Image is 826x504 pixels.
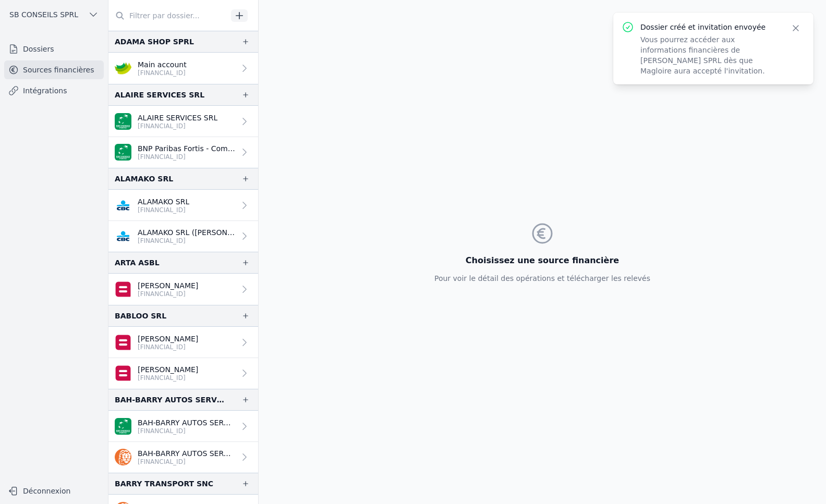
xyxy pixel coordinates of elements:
img: belfius-1.png [115,334,131,351]
p: Main account [138,59,187,70]
a: [PERSON_NAME] [FINANCIAL_ID] [108,358,258,389]
p: [FINANCIAL_ID] [138,343,198,351]
div: BAH-BARRY AUTOS SERVICES BVBA [115,394,225,406]
button: Déconnexion [4,483,104,499]
a: BNP Paribas Fortis - Compte d'épargne [FINANCIAL_ID] [108,137,258,168]
p: [FINANCIAL_ID] [138,427,235,435]
img: BNP_BE_BUSINESS_GEBABEBB.png [115,144,131,161]
a: [PERSON_NAME] [FINANCIAL_ID] [108,274,258,305]
span: SB CONSEILS SPRL [9,9,78,20]
button: SB CONSEILS SPRL [4,6,104,23]
p: [FINANCIAL_ID] [138,237,235,245]
div: ARTA ASBL [115,256,160,269]
p: [FINANCIAL_ID] [138,458,235,466]
img: belfius-1.png [115,281,131,298]
p: Vous pourrez accéder aux informations financières de [PERSON_NAME] SPRL dès que Magloire aura acc... [640,34,778,76]
p: Pour voir le détail des opérations et télécharger les relevés [434,273,650,284]
img: belfius-1.png [115,365,131,382]
a: ALAMAKO SRL [FINANCIAL_ID] [108,190,258,221]
p: ALAMAKO SRL [138,196,189,207]
p: [FINANCIAL_ID] [138,374,198,382]
img: BNP_BE_BUSINESS_GEBABEBB.png [115,418,131,435]
img: BNP_BE_BUSINESS_GEBABEBB.png [115,113,131,130]
div: BABLOO SRL [115,310,166,322]
a: ALAIRE SERVICES SRL [FINANCIAL_ID] [108,106,258,137]
p: [PERSON_NAME] [138,334,198,344]
img: CBC_CREGBEBB.png [115,228,131,244]
img: CBC_CREGBEBB.png [115,197,131,214]
p: BAH-BARRY AUTOS SERVICES SPRL [138,448,235,459]
p: [FINANCIAL_ID] [138,69,187,77]
div: ALAIRE SERVICES SRL [115,89,204,101]
input: Filtrer par dossier... [108,6,227,25]
p: [PERSON_NAME] [138,280,198,291]
img: ing.png [115,449,131,465]
p: [FINANCIAL_ID] [138,122,217,130]
div: ALAMAKO SRL [115,173,173,185]
a: BAH-BARRY AUTOS SERVICES SPRL [FINANCIAL_ID] [108,442,258,473]
a: Dossiers [4,40,104,58]
div: ADAMA SHOP SPRL [115,35,194,48]
a: Intégrations [4,81,104,100]
p: BNP Paribas Fortis - Compte d'épargne [138,143,235,154]
a: BAH-BARRY AUTOS SERVICES B [FINANCIAL_ID] [108,411,258,442]
div: BARRY TRANSPORT SNC [115,477,213,490]
a: Sources financières [4,60,104,79]
p: ALAIRE SERVICES SRL [138,113,217,123]
a: ALAMAKO SRL ([PERSON_NAME]-[DATE]) [FINANCIAL_ID] [108,221,258,252]
h3: Choisissez une source financière [434,254,650,267]
p: BAH-BARRY AUTOS SERVICES B [138,417,235,428]
p: ALAMAKO SRL ([PERSON_NAME]-[DATE]) [138,227,235,238]
p: [FINANCIAL_ID] [138,153,235,161]
p: [FINANCIAL_ID] [138,290,198,298]
a: [PERSON_NAME] [FINANCIAL_ID] [108,327,258,358]
img: crelan.png [115,60,131,77]
a: Main account [FINANCIAL_ID] [108,53,258,84]
p: Dossier créé et invitation envoyée [640,22,778,32]
p: [PERSON_NAME] [138,364,198,375]
p: [FINANCIAL_ID] [138,206,189,214]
